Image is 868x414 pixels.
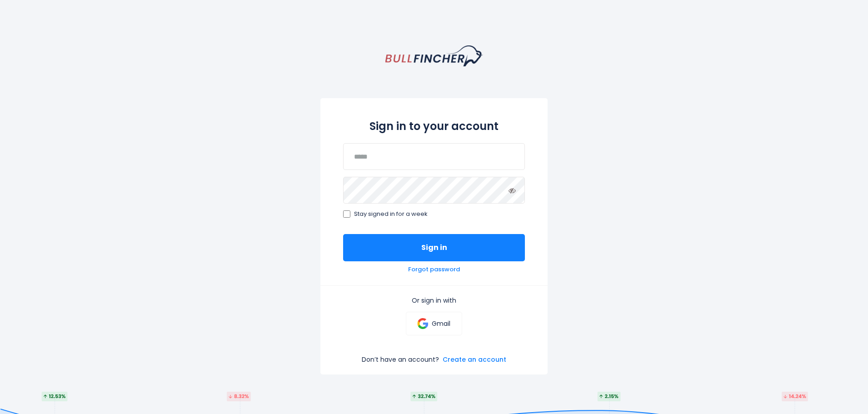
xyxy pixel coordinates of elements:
[343,234,525,261] button: Sign in
[343,118,525,134] h2: Sign in to your account
[354,210,428,218] span: Stay signed in for a week
[385,45,483,66] a: homepage
[362,355,439,364] p: Don’t have an account?
[406,312,462,335] a: Gmail
[343,296,525,304] p: Or sign in with
[408,266,460,274] a: Forgot password
[443,355,506,364] a: Create an account
[343,210,350,218] input: Stay signed in for a week
[432,319,450,328] p: Gmail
